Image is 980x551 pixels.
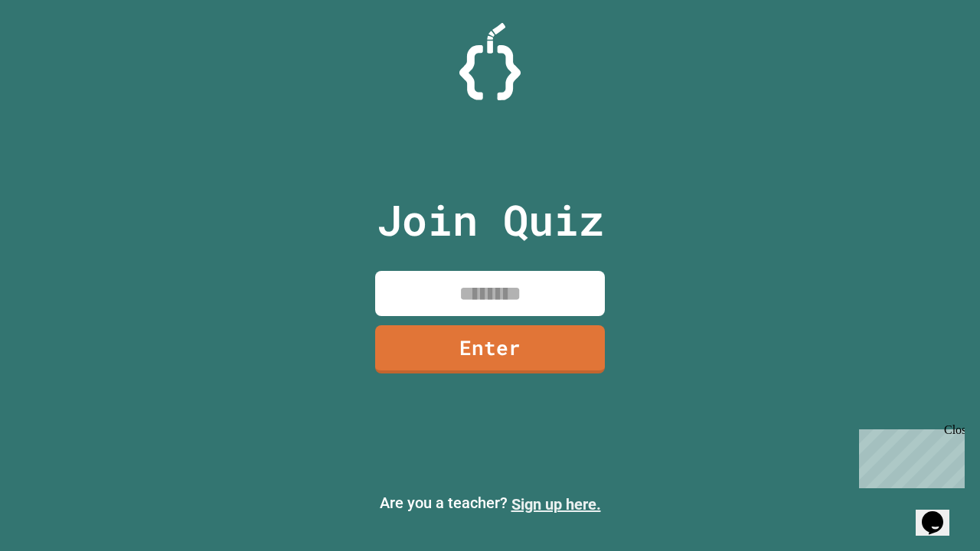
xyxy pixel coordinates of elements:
p: Are you a teacher? [12,491,968,516]
div: Chat with us now!Close [6,6,106,97]
img: Logo.svg [459,23,521,100]
p: Join Quiz [377,188,604,252]
a: Enter [375,325,605,373]
iframe: chat widget [853,423,965,488]
a: Sign up here. [511,495,601,514]
iframe: chat widget [916,490,965,536]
